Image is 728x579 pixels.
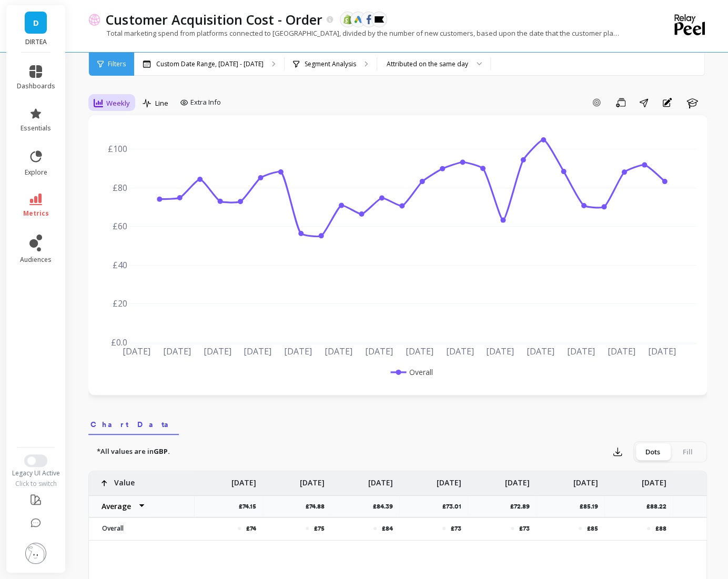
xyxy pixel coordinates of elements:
p: [DATE] [573,471,598,488]
div: Dots [635,443,670,460]
span: Line [155,98,168,108]
p: £73.01 [442,502,468,511]
img: profile picture [25,543,46,564]
span: dashboards [17,82,55,90]
p: Customer Acquisition Cost - Order [106,11,322,28]
div: Attributed on the same day [387,59,468,69]
p: £74.15 [239,502,262,511]
p: £85.19 [580,502,604,511]
p: Value [114,471,135,488]
span: Filters [108,60,126,68]
img: api.shopify.svg [343,15,352,24]
button: Switch to New UI [24,454,47,467]
p: £84 [382,524,393,533]
div: Click to switch [6,480,66,488]
p: Overall [96,524,188,533]
p: £88.22 [646,502,673,511]
p: Custom Date Range, [DATE] - [DATE] [156,60,264,68]
p: Segment Analysis [305,60,356,68]
p: £85 [587,524,598,533]
nav: Tabs [88,411,707,435]
span: D [33,17,39,29]
p: £84.39 [373,502,399,511]
p: £74.88 [306,502,331,511]
p: [DATE] [505,471,530,488]
img: api.google.svg [353,15,363,24]
p: £72.89 [510,502,536,511]
p: [DATE] [231,471,256,488]
span: audiences [20,256,52,264]
span: Chart Data [90,419,177,430]
span: essentials [21,124,51,133]
span: metrics [23,209,49,218]
div: Fill [670,443,705,460]
span: explore [25,168,47,177]
p: *All values are in [97,446,170,457]
p: £88 [655,524,666,533]
strong: GBP. [154,446,170,456]
div: Legacy UI Active [6,469,66,478]
p: £75 [314,524,325,533]
span: Extra Info [190,97,221,108]
span: Weekly [106,98,130,108]
p: [DATE] [300,471,325,488]
p: £73 [451,524,461,533]
p: £73 [519,524,530,533]
p: DIRTEA [17,38,55,46]
p: [DATE] [368,471,393,488]
p: [DATE] [642,471,666,488]
img: header icon [88,13,100,25]
img: api.klaviyo.svg [375,16,384,23]
p: Total marketing spend from platforms connected to [GEOGRAPHIC_DATA], divided by the number of new... [88,28,621,38]
p: £74 [246,524,256,533]
p: [DATE] [437,471,461,488]
img: api.fb.svg [364,15,373,24]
